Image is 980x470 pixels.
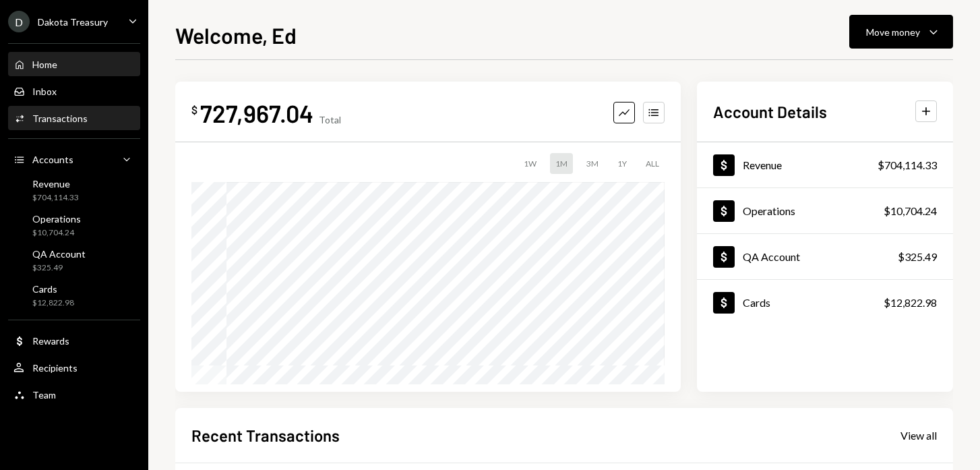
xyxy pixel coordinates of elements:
div: $704,114.33 [878,157,937,173]
div: $ [191,103,197,117]
div: 727,967.04 [200,98,313,128]
div: $12,822.98 [32,297,74,309]
div: Move money [866,25,920,39]
div: Operations [32,213,81,225]
div: Team [32,389,56,401]
div: QA Account [32,248,86,260]
a: Rewards [8,328,140,353]
a: Revenue$704,114.33 [8,174,140,206]
a: Home [8,52,140,76]
div: Home [32,59,57,70]
div: $325.49 [32,262,86,274]
a: Cards$12,822.98 [8,279,140,312]
div: Transactions [32,113,88,124]
a: QA Account$325.49 [697,234,953,279]
div: $325.49 [898,249,937,265]
div: Revenue [32,178,79,189]
div: $704,114.33 [32,192,79,204]
a: Team [8,382,140,407]
div: D [8,11,30,32]
div: 3M [581,153,604,174]
div: Recipients [32,362,78,374]
div: 1M [550,153,573,174]
div: Inbox [32,86,57,97]
button: Move money [849,15,953,49]
div: Accounts [32,154,73,165]
a: Operations$10,704.24 [697,188,953,233]
div: Rewards [32,335,69,347]
div: $12,822.98 [884,295,937,311]
div: Cards [32,283,74,295]
div: 1Y [612,153,632,174]
div: Dakota Treasury [38,16,108,28]
a: Transactions [8,106,140,130]
div: Revenue [743,158,782,171]
h1: Welcome, Ed [175,22,297,49]
div: Operations [743,204,795,217]
div: Cards [743,296,770,309]
a: View all [900,428,937,442]
div: QA Account [743,250,800,263]
h2: Account Details [713,100,827,123]
a: QA Account$325.49 [8,244,140,276]
div: $10,704.24 [32,227,81,239]
div: ALL [640,153,665,174]
a: Recipients [8,355,140,380]
a: Inbox [8,79,140,103]
div: View all [900,429,937,442]
a: Operations$10,704.24 [8,209,140,241]
h2: Recent Transactions [191,424,340,446]
div: $10,704.24 [884,203,937,219]
div: 1W [518,153,542,174]
div: Total [319,114,341,125]
a: Cards$12,822.98 [697,280,953,325]
a: Revenue$704,114.33 [697,142,953,187]
a: Accounts [8,147,140,171]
